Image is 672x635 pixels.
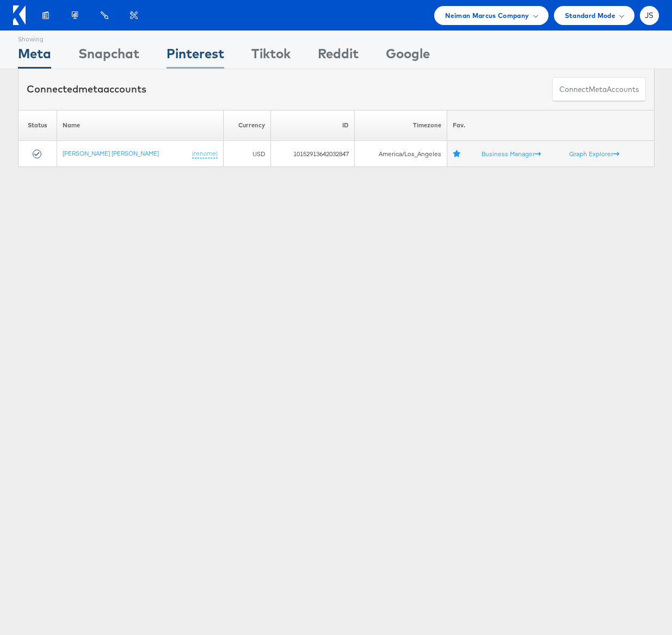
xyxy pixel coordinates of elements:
[482,150,541,158] a: Business Manager
[645,12,654,19] span: JS
[223,141,270,167] td: USD
[223,110,270,141] th: Currency
[589,84,607,95] span: meta
[192,149,218,158] a: (rename)
[18,44,51,69] div: Meta
[318,44,359,69] div: Reddit
[167,44,224,69] div: Pinterest
[78,44,139,69] div: Snapchat
[18,110,57,141] th: Status
[251,44,291,69] div: Tiktok
[565,10,615,21] span: Standard Mode
[18,31,51,44] div: Showing
[354,110,447,141] th: Timezone
[271,110,355,141] th: ID
[386,44,430,69] div: Google
[271,141,355,167] td: 10152913642032847
[445,10,529,21] span: Neiman Marcus Company
[63,149,159,157] a: [PERSON_NAME] [PERSON_NAME]
[78,83,103,95] span: meta
[552,77,646,102] button: ConnectmetaAccounts
[57,110,223,141] th: Name
[354,141,447,167] td: America/Los_Angeles
[27,82,146,96] div: Connected accounts
[569,150,619,158] a: Graph Explorer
